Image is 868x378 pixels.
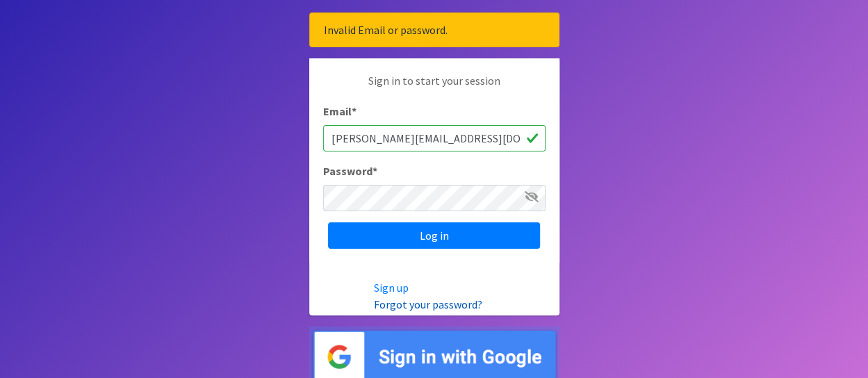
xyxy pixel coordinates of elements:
div: Invalid Email or password. [309,13,559,47]
label: Password [323,163,377,179]
abbr: required [352,104,357,118]
p: Sign in to start your session [323,72,546,103]
a: Sign up [374,281,409,295]
label: Email [323,103,357,120]
abbr: required [372,164,377,178]
input: Log in [328,222,540,249]
a: Forgot your password? [374,297,482,311]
